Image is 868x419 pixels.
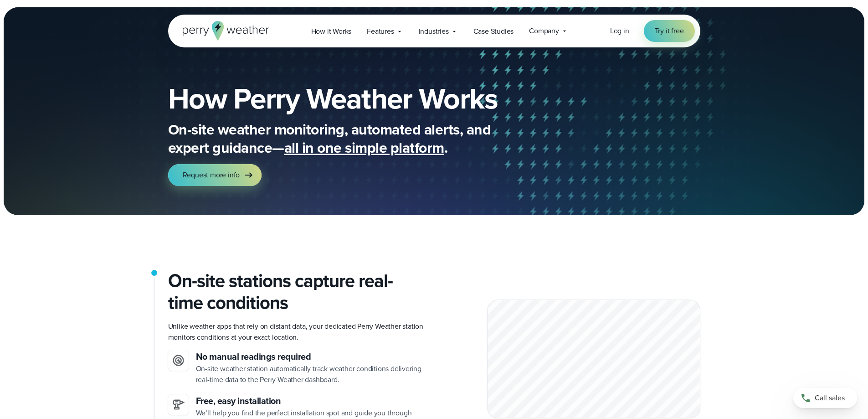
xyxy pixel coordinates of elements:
[168,164,262,186] a: Request more info
[466,22,522,41] a: Case Studies
[793,388,857,408] a: Call sales
[655,26,684,36] span: Try it free
[168,84,564,113] h1: How Perry Weather Works
[367,26,394,37] span: Features
[196,350,427,363] h3: No manual readings required
[610,26,629,36] span: Log in
[473,26,514,37] span: Case Studies
[311,26,352,37] span: How it Works
[168,321,427,343] p: Unlike weather apps that rely on distant data, your dedicated Perry Weather station monitors cond...
[610,26,629,36] a: Log in
[644,20,695,42] a: Try it free
[168,120,533,157] p: On-site weather monitoring, automated alerts, and expert guidance— .
[168,270,427,314] h2: On-site stations capture real-time conditions
[183,170,240,181] span: Request more info
[284,137,444,159] span: all in one simple platform
[196,363,427,385] p: On-site weather station automatically track weather conditions delivering real-time data to the P...
[303,22,360,41] a: How it Works
[419,26,449,37] span: Industries
[815,393,845,403] span: Call sales
[529,26,559,36] span: Company
[196,394,427,408] h3: Free, easy installation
